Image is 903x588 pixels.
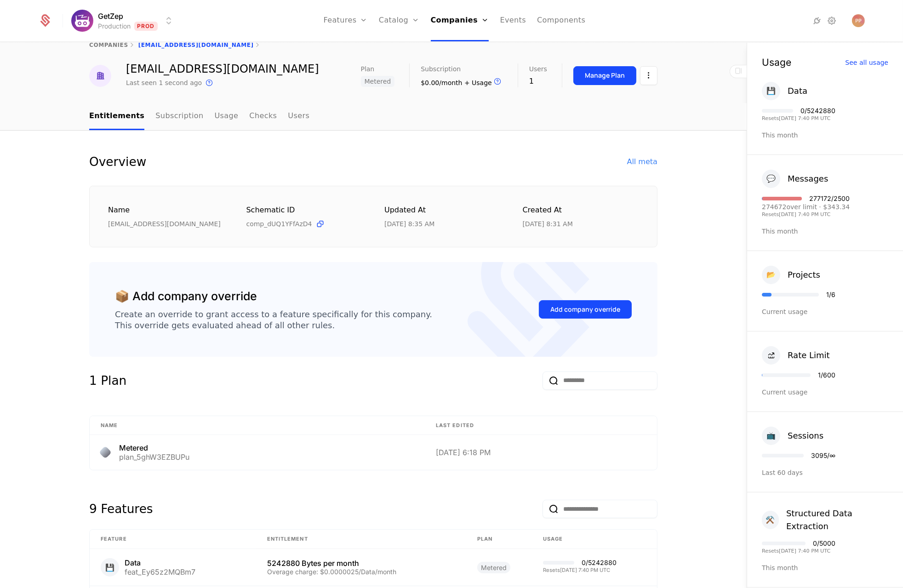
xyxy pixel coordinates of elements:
[845,59,888,66] div: See all usage
[762,427,823,445] button: 📺Sessions
[762,388,888,397] div: Current usage
[762,131,888,140] div: This month
[215,103,239,130] a: Usage
[466,530,532,549] th: plan
[786,507,888,533] div: Structured Data Extraction
[573,66,636,85] button: Manage Plan
[762,307,888,316] div: Current usage
[89,103,657,130] nav: Main
[762,82,780,100] div: 💾
[523,205,639,216] div: Created at
[119,444,189,451] div: Metered
[585,71,625,80] div: Manage Plan
[134,22,158,31] span: Prod
[762,57,791,67] div: Usage
[788,85,807,97] div: Data
[826,291,835,298] div: 1 / 6
[762,468,888,477] div: Last 60 days
[762,204,850,210] div: 274672 over limit · $343.34
[361,66,375,72] span: Plan
[800,108,835,114] div: 0 / 5242880
[627,156,657,167] div: All meta
[762,170,780,188] div: 💬
[762,511,779,529] div: ⚒️
[762,212,850,217] div: Resets [DATE] 7:40 PM UTC
[818,372,835,378] div: 1 / 600
[89,371,126,390] div: 1 Plan
[126,78,202,87] div: Last seen 1 second ago
[762,227,888,236] div: This month
[384,205,501,216] div: Updated at
[256,530,466,549] th: Entitlement
[90,416,425,435] th: Name
[384,219,434,228] div: 8/12/25, 8:35 AM
[421,76,503,87] div: $0.00/month
[543,568,617,573] div: Resets [DATE] 7:40 PM UTC
[788,172,828,185] div: Messages
[108,205,224,216] div: Name
[425,416,657,435] th: Last edited
[464,79,492,86] span: + Usage
[826,15,837,26] a: Settings
[813,540,835,547] div: 0 / 5000
[788,268,820,281] div: Projects
[762,346,830,365] button: Rate Limit
[762,548,835,554] div: Resets [DATE] 7:40 PM UTC
[852,14,865,27] img: Paul Paliychuk
[89,65,111,87] img: 176063874@qq.com
[267,559,455,567] div: 5242880 Bytes per month
[788,349,830,362] div: Rate Limit
[89,153,146,171] div: Overview
[532,530,657,549] th: Usage
[529,66,547,72] span: Users
[98,11,123,22] span: GetZep
[523,219,573,228] div: 8/12/25, 8:31 AM
[89,42,128,48] a: companies
[788,429,823,442] div: Sessions
[421,66,461,72] span: Subscription
[89,103,144,130] a: Entitlements
[267,569,455,575] div: Overage charge: $0.0000025/Data/month
[582,559,617,566] div: 0 / 5242880
[115,288,257,305] div: 📦 Add company override
[436,449,646,456] div: [DATE] 6:18 PM
[762,563,888,572] div: This month
[640,66,657,85] button: Select action
[762,170,828,188] button: 💬Messages
[811,452,835,459] div: 3095 / ∞
[246,205,363,216] div: Schematic ID
[539,300,632,319] button: Add company override
[90,530,256,549] th: Feature
[361,76,395,87] span: Metered
[89,500,153,518] div: 9 Features
[246,219,312,228] span: comp_dUQ1YFfAzD4
[477,562,510,573] span: Metered
[108,219,224,228] div: [EMAIL_ADDRESS][DOMAIN_NAME]
[119,453,189,461] div: plan_5ghW3EZBUPu
[125,568,195,576] div: feat_Ey65z2MQBm7
[762,507,888,533] button: ⚒️Structured Data Extraction
[809,195,850,202] div: 277172 / 2500
[249,103,277,130] a: Checks
[74,11,174,31] button: Select environment
[852,14,865,27] button: Open user button
[288,103,309,130] a: Users
[550,305,620,314] div: Add company override
[101,558,119,577] div: 💾
[762,266,780,284] div: 📂
[762,427,780,445] div: 📺
[115,309,432,331] div: Create an override to grant access to a feature specifically for this company. This override gets...
[762,116,835,121] div: Resets [DATE] 7:40 PM UTC
[98,22,131,31] div: Production
[155,103,203,130] a: Subscription
[812,15,823,26] a: Integrations
[71,10,93,32] img: GetZep
[529,76,547,87] div: 1
[125,559,195,566] div: Data
[762,82,807,100] button: 💾Data
[89,103,309,130] ul: Choose Sub Page
[762,266,820,284] button: 📂Projects
[126,63,319,74] div: [EMAIL_ADDRESS][DOMAIN_NAME]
